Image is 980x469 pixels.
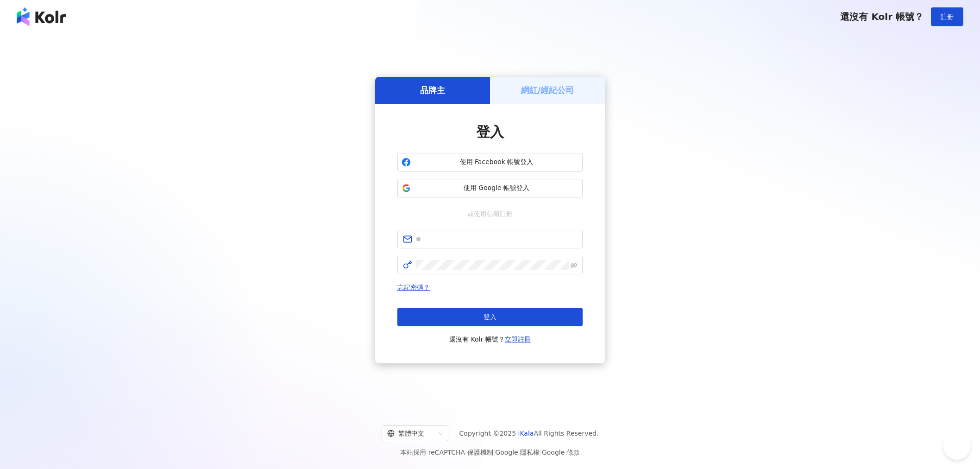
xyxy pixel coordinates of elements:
[461,209,519,219] span: 或使用信箱註冊
[484,313,496,321] span: 登入
[505,336,531,343] a: 立即註冊
[571,262,577,268] span: eye-invisible
[420,84,445,96] h5: 品牌主
[397,308,583,326] button: 登入
[397,153,583,171] button: 使用 Facebook 帳號登入
[476,124,504,140] span: 登入
[540,449,542,456] span: |
[493,449,496,456] span: |
[397,179,583,197] button: 使用 Google 帳號登入
[518,430,534,437] a: iKala
[542,449,580,456] a: Google 條款
[387,426,434,441] div: 繁體中文
[415,158,578,167] span: 使用 Facebook 帳號登入
[943,432,971,460] iframe: Help Scout Beacon - Open
[415,184,578,193] span: 使用 Google 帳號登入
[17,7,66,26] img: logo
[397,284,430,291] a: 忘記密碼？
[449,334,531,345] span: 還沒有 Kolr 帳號？
[459,428,599,439] span: Copyright © 2025 All Rights Reserved.
[941,13,954,20] span: 註冊
[521,84,574,96] h5: 網紅/經紀公司
[931,7,963,26] button: 註冊
[400,447,579,458] span: 本站採用 reCAPTCHA 保護機制
[840,11,923,22] span: 還沒有 Kolr 帳號？
[495,449,540,456] a: Google 隱私權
